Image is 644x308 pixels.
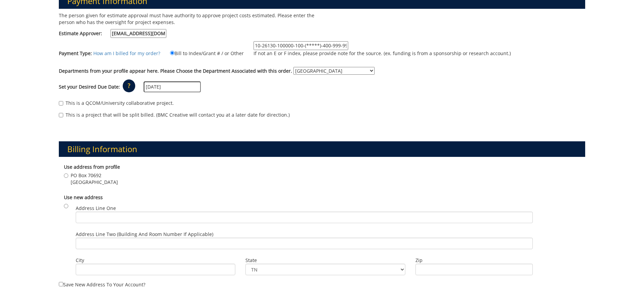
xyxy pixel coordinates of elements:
[71,179,118,186] span: [GEOGRAPHIC_DATA]
[76,257,236,264] label: City
[59,12,317,26] p: The person given for estimate approval must have authority to approve project costs estimated. Pl...
[144,81,201,92] input: MM/DD/YYYY
[59,100,174,106] label: This is a QCOM/University collaborative project.
[59,113,63,117] input: This is a project that will be split billed. (BMC Creative will contact you at a later date for d...
[76,212,533,223] input: Address Line One
[64,173,68,178] input: PO Box 70692 [GEOGRAPHIC_DATA]
[59,68,292,74] label: Departments from your profile appear here. Please Choose the Department Associated with this order.
[415,257,533,264] label: Zip
[76,264,236,275] input: City
[64,194,103,200] b: Use new address
[254,41,348,50] input: If not an E or F index, please provide note for the source. (ex. funding is from a sponsorship or...
[59,29,166,38] label: Estimate Approver:
[59,141,586,157] h3: Billing Information
[245,257,405,264] label: State
[170,51,174,55] input: Bill to Index/Grant # / or Other
[71,172,118,179] span: PO Box 70692
[93,50,160,56] a: How am I billed for my order?
[59,84,120,90] label: Set your Desired Due Date:
[76,205,533,223] label: Address Line One
[254,50,511,57] p: If not an E or F index, please provide note for the source. (ex. funding is from a sponsorship or...
[76,238,533,249] input: Address Line Two (Building and Room Number if applicable)
[415,264,533,275] input: Zip
[59,50,92,57] label: Payment Type:
[59,282,63,286] input: Save new address to your account?
[162,49,244,57] label: Bill to Index/Grant # / or Other
[111,29,166,38] input: Estimate Approver:
[123,79,135,92] p: ?
[64,164,120,170] b: Use address from profile
[59,101,63,105] input: This is a QCOM/University collaborative project.
[59,112,290,118] label: This is a project that will be split billed. (BMC Creative will contact you at a later date for d...
[76,231,533,249] label: Address Line Two (Building and Room Number if applicable)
